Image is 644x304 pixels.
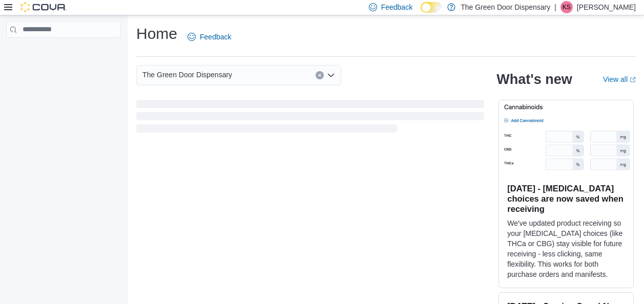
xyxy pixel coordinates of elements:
[421,2,442,13] input: Dark Mode
[507,218,625,279] p: We've updated product receiving so your [MEDICAL_DATA] choices (like THCa or CBG) stay visible fo...
[327,71,335,79] button: Open list of options
[183,27,235,47] a: Feedback
[577,1,636,13] p: [PERSON_NAME]
[316,71,324,79] button: Clear input
[630,77,636,83] svg: External link
[507,183,625,214] h3: [DATE] - [MEDICAL_DATA] choices are now saved when receiving
[136,102,484,135] span: Loading
[421,13,421,13] span: Dark Mode
[560,1,573,13] div: Korey Savino
[496,71,572,88] h2: What's new
[563,1,571,13] span: KS
[136,24,177,44] h1: Home
[20,2,67,12] img: Cova
[461,1,550,13] p: The Green Door Dispensary
[200,32,231,42] span: Feedback
[554,1,556,13] p: |
[381,2,412,12] span: Feedback
[603,75,636,83] a: View allExternal link
[6,40,121,64] nav: Complex example
[142,69,232,81] span: The Green Door Dispensary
